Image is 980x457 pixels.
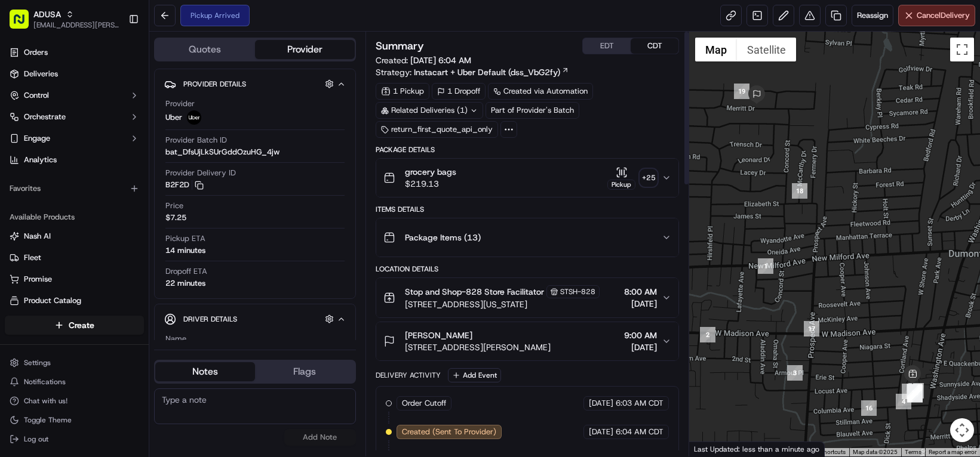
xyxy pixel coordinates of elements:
[376,370,441,380] div: Delivery Activity
[692,441,732,456] a: Open this area in Google Maps (opens a new window)
[853,449,898,455] span: Map data ©2025
[376,205,680,214] div: Items Details
[432,83,486,100] div: 1 Dropoff
[24,377,66,387] span: Notifications
[183,79,246,89] span: Provider Details
[96,245,196,266] a: 💻API Documentation
[84,278,145,288] a: Powered byPylon
[624,298,657,310] span: [DATE]
[24,155,57,165] span: Analytics
[488,83,593,100] div: Created via Automation
[165,266,207,277] span: Dropoff ETA
[183,314,237,324] span: Driver Details
[589,398,613,409] span: [DATE]
[5,43,144,62] a: Orders
[734,84,749,99] div: 19
[24,415,72,425] span: Toggle Theme
[907,384,923,399] div: 9
[376,322,679,360] button: [PERSON_NAME][STREET_ADDRESS][PERSON_NAME]9:00 AM[DATE]
[907,385,923,400] div: 15
[376,121,498,138] div: return_first_quote_api_only
[12,88,36,112] img: Nash
[165,112,182,123] span: Uber
[5,179,144,198] div: Favorites
[24,112,66,122] span: Orchestrate
[607,166,657,190] button: Pickup+25
[24,69,58,79] span: Deliveries
[165,212,186,223] span: $7.25
[607,180,635,190] div: Pickup
[165,278,205,289] div: 22 minutes
[376,66,569,78] div: Strategy:
[31,153,215,166] input: Got a question? Start typing here...
[33,20,119,30] span: [EMAIL_ADDRESS][PERSON_NAME][DOMAIN_NAME]
[950,418,974,442] button: Map camera controls
[165,180,204,190] button: B2F2D
[5,248,144,267] button: Fleet
[10,295,139,306] a: Product Catalog
[689,441,825,456] div: Last Updated: less than a minute ago
[12,124,217,143] p: Welcome 👋
[113,249,192,261] span: API Documentation
[376,278,679,317] button: Stop and Shop-828 Store FacilitatorSTSH-828[STREET_ADDRESS][US_STATE]8:00 AM[DATE]
[255,362,355,381] button: Flags
[24,434,48,444] span: Log out
[376,264,680,274] div: Location Details
[155,362,255,381] button: Notes
[405,286,544,298] span: Stop and Shop-828 Store Facilitator
[695,38,737,61] button: Show street map
[155,40,255,59] button: Quotes
[165,245,205,256] div: 14 minutes
[950,38,974,61] button: Toggle fullscreen view
[165,168,236,178] span: Provider Delivery ID
[24,249,91,261] span: Knowledge Base
[5,5,124,33] button: ADUSA[EMAIL_ADDRESS][PERSON_NAME][DOMAIN_NAME]
[405,166,456,178] span: grocery bags
[10,274,139,285] a: Promise
[624,341,657,353] span: [DATE]
[607,166,635,190] button: Pickup
[410,55,471,66] span: [DATE] 6:04 AM
[24,231,51,242] span: Nash AI
[908,383,924,399] div: 7
[255,40,355,59] button: Provider
[12,190,33,212] img: 1736555255976-a54dd68f-1ca7-489b-9aae-adbdc363a1c4
[5,150,144,169] a: Analytics
[402,427,496,437] span: Created (Sent To Provider)
[41,202,151,212] div: We're available if you need us!
[165,135,227,146] span: Provider Batch ID
[907,384,922,399] div: 8
[10,231,139,242] a: Nash AI
[33,8,61,20] button: ADUSA
[203,194,217,208] button: Start new chat
[852,5,893,26] button: Reassign
[376,159,679,197] button: grocery bags$219.13Pickup+25
[5,393,144,409] button: Chat with us!
[41,190,196,202] div: Start new chat
[5,431,144,447] button: Log out
[376,218,679,257] button: Package Items (13)
[10,252,139,263] a: Fleet
[692,441,732,456] img: Google
[589,427,613,437] span: [DATE]
[405,298,600,310] span: [STREET_ADDRESS][US_STATE]
[414,66,560,78] span: Instacart + Uber Default (dss_VbG2fy)
[804,321,819,336] div: 17
[624,329,657,341] span: 9:00 AM
[405,178,456,190] span: $219.13
[165,147,279,158] span: bat_DfsUjLkSUrGddOzuHG_4jw
[164,309,346,329] button: Driver Details
[24,358,51,368] span: Settings
[631,38,678,54] button: CDT
[24,133,50,144] span: Engage
[896,394,911,409] div: 4
[165,200,183,211] span: Price
[737,38,796,61] button: Show satellite imagery
[898,5,975,26] button: CancelDelivery
[5,270,144,289] button: Promise
[7,245,96,266] a: 📗Knowledge Base
[24,252,41,263] span: Fleet
[376,41,424,51] h3: Summary
[616,427,663,437] span: 6:04 AM CDT
[902,384,917,399] div: 6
